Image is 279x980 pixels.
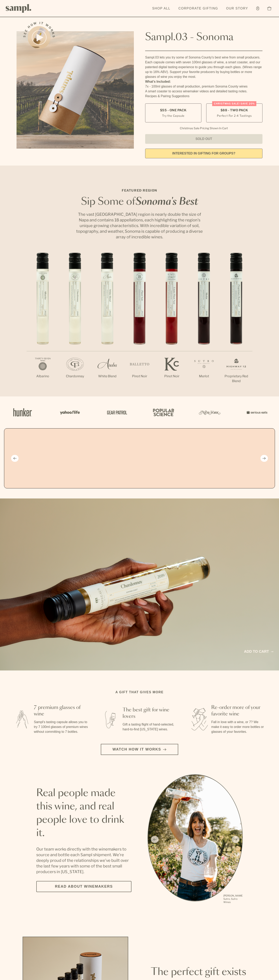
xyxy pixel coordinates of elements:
img: Artboard_7_5b34974b-f019-449e-91fb-745f8d0877ee_x450.png [244,404,269,421]
small: Perfect For 2-4 Tastings [217,114,252,118]
img: Artboard_6_04f9a106-072f-468a-bdd7-f11783b05722_x450.png [57,404,81,421]
a: Shop All [150,4,172,13]
img: Artboard_3_0b291449-6e8c-4d07-b2c2-3f3601a19cd1_x450.png [198,404,222,421]
p: Albarino [27,374,59,379]
p: Chardonnay [59,374,91,379]
h2: Sip Some of [75,197,204,207]
div: Christmas SALE! Save 20% [212,101,256,106]
img: Sampl.03 - Sonoma [17,31,134,149]
a: Our Story [224,4,250,13]
p: Pinot Noir [123,374,156,379]
button: Sold Out [145,134,262,144]
li: 3 / 7 [91,253,123,392]
a: Read about Winemakers [36,881,131,892]
li: 1 / 7 [27,253,59,392]
li: A smart coaster to access winemaker videos and detailed tasting notes. [145,89,262,94]
p: Fall in love with a wine, or 7? We make it easy to order more bottles or glasses of your favorites. [211,720,266,734]
li: Christmas Sale Pricing Shown In Cart [178,126,230,130]
img: Artboard_5_7fdae55a-36fd-43f7-8bfd-f74a06a2878e_x450.png [104,404,128,421]
img: Artboard_4_28b4d326-c26e-48f9-9c80-911f17d6414e_x450.png [151,404,175,421]
li: 7x - 100ml glasses of small production, premium Sonoma County wines [145,84,262,89]
li: 5 / 7 [156,253,188,392]
li: Recipes & Pairing Suggestions [145,94,262,99]
p: Merlot [188,374,220,379]
li: 6 / 7 [188,253,220,392]
a: Add to cart [244,649,273,654]
button: Previous slide [11,455,19,462]
p: Our team works directly with the winemakers to source and bottle each Sampl shipment. We’re deepl... [36,846,131,875]
p: [PERSON_NAME] Sutro, Sutro Wines [223,894,243,904]
p: White Blend [91,374,123,379]
em: Sonoma's Best [135,197,198,207]
div: slide 1 [148,774,243,904]
p: Gift a tasting flight of hand-selected, hard-to-find [US_STATE] wines. [123,722,177,732]
h3: 7 premium glasses of wine [34,704,89,717]
a: Corporate Gifting [176,4,220,13]
strong: What’s Included: [145,80,171,83]
li: 4 / 7 [123,253,156,392]
li: 2 / 7 [59,253,91,392]
button: Next slide [260,455,268,462]
small: Try the Capsule [162,114,184,118]
h2: The perfect gift exists [151,966,256,978]
h1: Sampl.03 - Sonoma [145,31,262,43]
ul: carousel [148,774,243,904]
p: The vast [GEOGRAPHIC_DATA] region is nearly double the size of Napa and contains 18 appellations,... [75,212,204,240]
span: $88 - Two Pack [221,108,248,113]
p: Featured Region [75,188,204,193]
h2: A gift that gives more [116,690,164,695]
div: Sampl.03 lets you try some of Sonoma County's best wine from small producers. Each capsule comes ... [145,55,262,79]
li: 7 / 7 [220,253,252,396]
h2: Real people made this wine, and real people love to drink it. [36,787,131,840]
button: Watch how it works [101,744,178,755]
img: Artboard_1_c8cd28af-0030-4af1-819c-248e302c7f06_x450.png [10,404,35,421]
img: Sampl logo [6,4,31,13]
p: Pinot Noir [156,374,188,379]
button: See how it works [28,26,50,49]
span: $55 - One Pack [160,108,187,113]
h3: Re-order more of your favorite wine [211,704,266,717]
h3: The best gift for wine lovers [123,707,177,720]
p: Sampl's tasting capsule allows you to try 7 100ml glasses of premium wines without committing to ... [34,720,89,734]
p: Proprietary Red Blend [220,374,252,384]
a: interested in gifting for groups? [145,149,262,158]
